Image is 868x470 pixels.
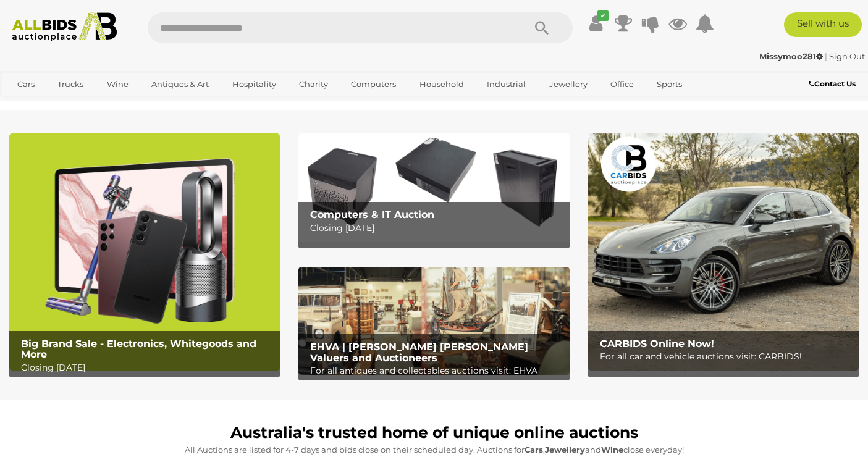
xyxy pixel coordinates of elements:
[343,74,404,94] a: Computers
[525,445,543,455] strong: Cars
[21,360,274,376] p: Closing [DATE]
[15,443,853,457] p: All Auctions are listed for 4-7 days and bids close on their scheduled day. Auctions for , and cl...
[21,338,256,361] b: Big Brand Sale - Electronics, Whitegoods and More
[587,12,605,35] a: ✔
[511,12,573,43] button: Search
[600,338,714,350] b: CARBIDS Online Now!
[809,79,856,88] b: Contact Us
[411,74,472,94] a: Household
[298,267,569,376] img: EHVA | Evans Hastings Valuers and Auctioneers
[784,12,861,37] a: Sell with us
[310,209,434,220] b: Computers & IT Auction
[224,74,284,94] a: Hospitality
[291,74,336,94] a: Charity
[99,74,137,94] a: Wine
[9,133,280,371] img: Big Brand Sale - Electronics, Whitegoods and More
[759,51,823,61] strong: Missymoo281
[545,445,585,455] strong: Jewellery
[298,267,569,376] a: EHVA | Evans Hastings Valuers and Auctioneers EHVA | [PERSON_NAME] [PERSON_NAME] Valuers and Auct...
[310,363,563,379] p: For all antiques and collectables auctions visit: EHVA
[298,133,569,241] img: Computers & IT Auction
[298,133,569,241] a: Computers & IT Auction Computers & IT Auction Closing [DATE]
[600,349,853,364] p: For all car and vehicle auctions visit: CARBIDS!
[829,51,865,61] a: Sign Out
[597,10,609,21] i: ✔
[9,133,280,371] a: Big Brand Sale - Electronics, Whitegoods and More Big Brand Sale - Electronics, Whitegoods and Mo...
[310,220,563,236] p: Closing [DATE]
[825,51,827,61] span: |
[310,341,528,364] b: EHVA | [PERSON_NAME] [PERSON_NAME] Valuers and Auctioneers
[601,445,623,455] strong: Wine
[602,74,642,94] a: Office
[588,133,859,371] img: CARBIDS Online Now!
[759,51,825,61] a: Missymoo281
[541,74,596,94] a: Jewellery
[479,74,534,94] a: Industrial
[15,424,853,442] h1: Australia's trusted home of unique online auctions
[809,77,859,91] a: Contact Us
[588,133,859,371] a: CARBIDS Online Now! CARBIDS Online Now! For all car and vehicle auctions visit: CARBIDS!
[6,12,122,41] img: Allbids.com.au
[9,74,43,94] a: Cars
[49,74,91,94] a: Trucks
[649,74,690,94] a: Sports
[143,74,217,94] a: Antiques & Art
[9,94,113,115] a: [GEOGRAPHIC_DATA]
